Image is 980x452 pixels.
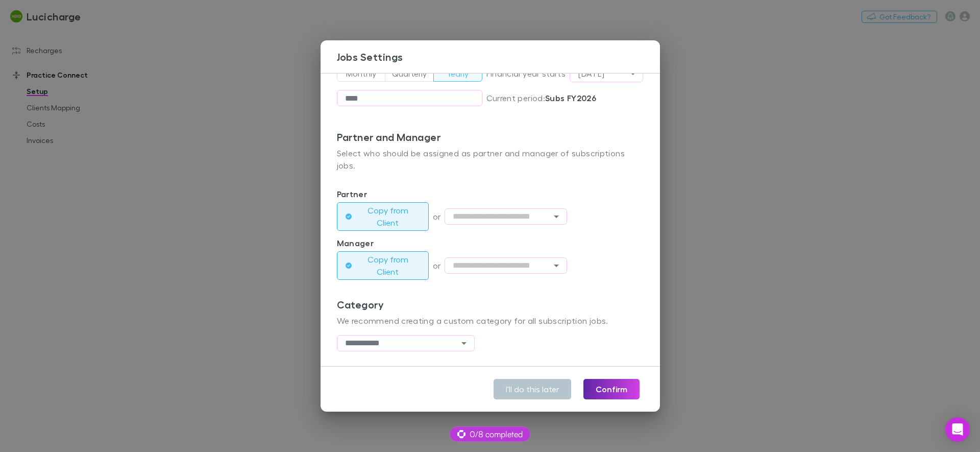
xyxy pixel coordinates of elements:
button: Open [457,336,471,350]
p: Select who should be assigned as partner and manager of subscriptions jobs. [337,147,644,172]
button: Confirm [583,379,640,399]
h3: Category [337,298,644,311]
button: Open [549,209,563,224]
button: Yearly [433,65,482,82]
p: Current period: [486,92,597,104]
button: I'll do this later [494,379,571,399]
div: [DATE] [570,65,642,82]
label: Copy from Client [356,204,420,229]
p: or [433,259,445,272]
p: Partner [337,188,644,200]
button: Copy from Client [337,202,429,231]
button: Copy from Client [337,251,429,280]
p: Manager [337,237,644,249]
div: Open Intercom Messenger [945,417,970,442]
label: Copy from Client [356,253,420,278]
span: Financial year starts [486,67,570,80]
h3: Jobs Settings [337,51,660,63]
button: Quarterly [385,65,434,82]
p: or [433,210,445,223]
button: Open [549,258,563,273]
h3: Partner and Manager [337,131,644,143]
button: Monthly [337,65,386,82]
strong: Subs FY2026 [545,93,596,103]
p: We recommend creating a custom category for all subscription jobs. [337,315,644,327]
